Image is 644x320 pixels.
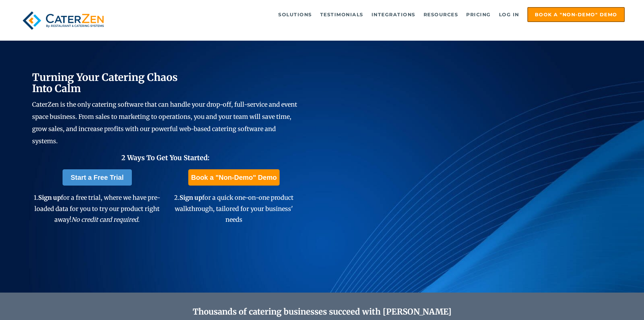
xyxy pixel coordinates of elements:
a: Testimonials [317,8,367,21]
span: Sign up [180,194,202,201]
span: 2. for a quick one-on-one product walkthrough, tailored for your business' needs [174,194,293,223]
span: 1. for a free trial, where we have pre-loaded data for you to try our product right away! [34,194,160,223]
span: 2 Ways To Get You Started: [121,153,210,162]
a: Integrations [368,8,419,21]
div: Navigation Menu [123,7,625,22]
a: Log in [496,8,523,21]
em: No credit card required. [71,216,140,223]
a: Resources [420,8,462,21]
span: Sign up [38,194,61,201]
a: Start a Free Trial [63,169,132,186]
span: Turning Your Catering Chaos Into Calm [32,71,178,95]
img: caterzen [19,7,107,34]
iframe: Help widget launcher [584,294,637,313]
span: CaterZen is the only catering software that can handle your drop-off, full-service and event spac... [32,101,297,145]
a: Solutions [275,8,315,21]
a: Book a "Non-Demo" Demo [188,169,279,186]
a: Book a "Non-Demo" Demo [527,7,625,22]
h2: Thousands of catering businesses succeed with [PERSON_NAME] [65,307,580,317]
a: Pricing [463,8,494,21]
